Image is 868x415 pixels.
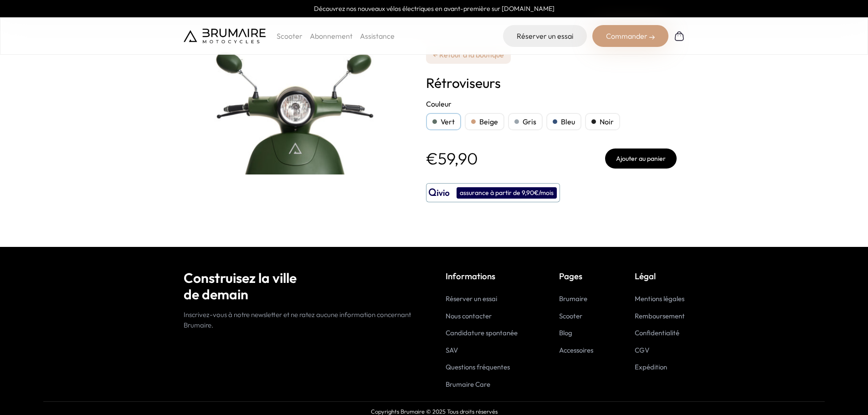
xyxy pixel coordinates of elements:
[446,346,458,354] a: SAV
[426,75,677,91] h1: Rétroviseurs
[635,328,679,337] a: Confidentialité
[559,312,582,320] a: Scooter
[635,294,684,303] a: Mentions légales
[360,31,395,41] a: Assistance
[426,98,677,109] h2: Couleur
[585,113,620,130] div: Noir
[546,113,581,130] div: Bleu
[446,312,492,320] a: Nous contacter
[184,29,266,43] img: Brumaire Motocycles
[446,380,490,389] a: Brumaire Care
[426,183,560,202] button: assurance à partir de 9,90€/mois
[635,346,649,354] a: CGV
[559,328,572,337] a: Blog
[503,25,587,47] a: Réserver un essai
[457,187,557,199] div: assurance à partir de 9,90€/mois
[277,31,303,41] p: Scooter
[429,187,450,198] img: logo qivio
[446,270,518,282] p: Informations
[649,35,655,40] img: right-arrow-2.png
[446,328,518,337] a: Candidature spontanée
[605,149,677,169] button: Ajouter au panier
[592,25,668,47] div: Commander
[635,312,685,320] a: Remboursement
[559,346,593,354] a: Accessoires
[184,23,411,174] img: Rétroviseurs
[635,363,667,371] a: Expédition
[559,294,587,303] a: Brumaire
[465,113,504,130] div: Beige
[508,113,543,130] div: Gris
[426,113,461,130] div: Vert
[426,149,478,168] p: €59,90
[446,294,497,303] a: Réserver un essai
[559,270,593,282] p: Pages
[635,270,685,282] p: Légal
[184,310,423,330] p: Inscrivez-vous à notre newsletter et ne ratez aucune information concernant Brumaire.
[310,31,353,41] a: Abonnement
[674,31,685,41] img: Panier
[184,270,423,302] h2: Construisez la ville de demain
[446,363,510,371] a: Questions fréquentes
